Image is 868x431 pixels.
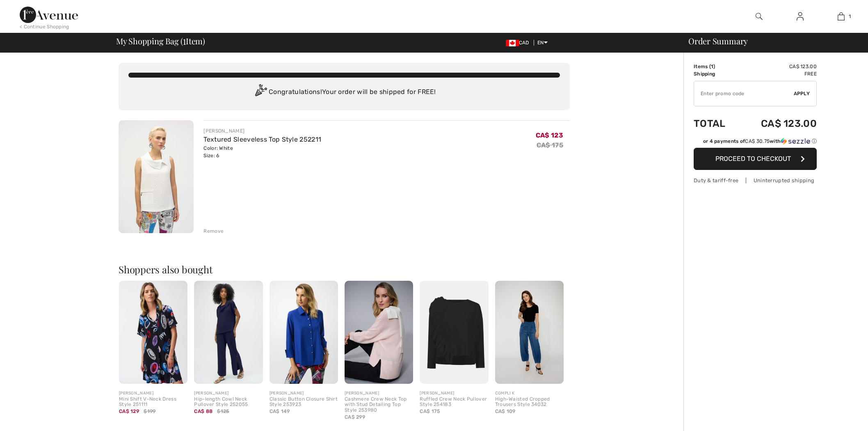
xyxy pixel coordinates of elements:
[183,35,186,46] span: 1
[20,7,78,23] img: 1ère Avenue
[797,11,804,21] img: My Info
[119,281,187,384] img: Mini Shift V-Neck Dress Style 251111
[252,84,269,101] img: Congratulation2.svg
[194,408,212,414] span: CA$ 88
[495,390,564,397] div: COMPLI K
[217,408,229,415] span: $125
[144,408,155,415] span: $199
[116,37,205,45] span: My Shopping Bag ( Item)
[794,90,810,97] span: Apply
[715,155,791,163] span: Proceed to Checkout
[495,281,564,384] img: High-Waisted Cropped Trousers Style 34032
[203,135,321,143] a: Textured Sleeveless Top Style 252211
[119,120,194,233] img: Textured Sleeveless Top Style 252211
[694,110,738,138] td: Total
[495,408,516,414] span: CA$ 109
[270,397,338,408] div: Classic Button Closure Shirt Style 253923
[270,390,338,397] div: [PERSON_NAME]
[821,11,861,21] a: 1
[194,390,263,397] div: [PERSON_NAME]
[345,281,413,384] img: Cashmere Crew Neck Top with Stud Detailing Top Style 253980
[781,138,810,145] img: Sezzle
[694,81,794,106] input: Promo code
[506,40,532,46] span: CAD
[345,414,365,420] span: CA$ 299
[738,63,817,70] td: CA$ 123.00
[20,23,69,30] div: < Continue Shopping
[711,64,713,69] span: 1
[678,37,863,45] div: Order Summary
[270,408,290,414] span: CA$ 149
[203,227,224,235] div: Remove
[738,110,817,138] td: CA$ 123.00
[790,11,810,22] a: Sign In
[420,390,488,397] div: [PERSON_NAME]
[119,264,570,274] h2: Shoppers also bought
[420,408,440,414] span: CA$ 175
[194,397,263,408] div: Hip-length Cowl Neck Pullover Style 252055
[119,408,139,414] span: CA$ 129
[345,397,413,413] div: Cashmere Crew Neck Top with Stud Detailing Top Style 253980
[849,13,851,20] span: 1
[838,11,845,21] img: My Bag
[119,397,187,408] div: Mini Shift V-Neck Dress Style 251111
[537,141,563,149] s: CA$ 175
[345,390,413,397] div: [PERSON_NAME]
[694,177,817,184] div: Duty & tariff-free | Uninterrupted shipping
[506,40,519,46] img: Canadian Dollar
[420,397,488,408] div: Ruffled Crew Neck Pullover Style 254183
[194,281,263,384] img: Hip-length Cowl Neck Pullover Style 252055
[203,127,321,135] div: [PERSON_NAME]
[703,138,817,145] div: or 4 payments of with
[537,40,548,46] span: EN
[756,11,763,21] img: search the website
[495,397,564,408] div: High-Waisted Cropped Trousers Style 34032
[119,390,187,397] div: [PERSON_NAME]
[738,70,817,78] td: Free
[203,144,321,159] div: Color: White Size: 6
[694,63,738,70] td: Items ( )
[536,131,563,139] span: CA$ 123
[420,281,488,384] img: Ruffled Crew Neck Pullover Style 254183
[694,148,817,170] button: Proceed to Checkout
[745,138,770,144] span: CA$ 30.75
[270,281,338,384] img: Classic Button Closure Shirt Style 253923
[694,138,817,148] div: or 4 payments ofCA$ 30.75withSezzle Click to learn more about Sezzle
[128,84,560,101] div: Congratulations! Your order will be shipped for FREE!
[694,70,738,78] td: Shipping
